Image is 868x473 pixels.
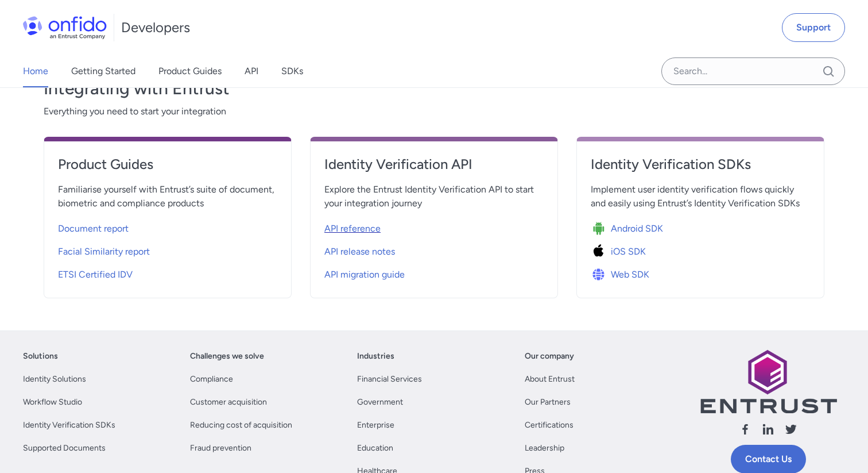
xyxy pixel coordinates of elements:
a: Enterprise [357,418,394,432]
a: Icon Web SDKWeb SDK [591,261,810,284]
a: Supported Documents [23,441,106,455]
a: API reference [324,215,544,238]
input: Onfido search input field [661,57,845,85]
a: Product Guides [58,155,277,183]
a: Follow us facebook [738,422,752,440]
span: Implement user identity verification flows quickly and easily using Entrust’s Identity Verificati... [591,183,810,210]
a: Certifications [525,418,573,432]
a: Getting Started [71,55,135,87]
span: Everything you need to start your integration [44,105,824,118]
a: Fraud prevention [190,441,251,455]
a: Education [357,441,393,455]
a: Icon Android SDKAndroid SDK [591,215,810,238]
a: Facial Similarity report [58,238,277,261]
a: Product Guides [158,55,222,87]
a: Workflow Studio [23,395,82,409]
span: iOS SDK [611,245,646,259]
svg: Follow us facebook [738,422,752,436]
span: API migration guide [324,268,405,282]
a: Document report [58,215,277,238]
span: ETSI Certified IDV [58,268,133,282]
a: Government [357,395,403,409]
a: Our Partners [525,395,571,409]
a: Reducing cost of acquisition [190,418,292,432]
a: About Entrust [525,372,575,386]
span: Android SDK [611,222,663,236]
a: Support [782,13,845,42]
a: Industries [357,349,394,363]
span: Facial Similarity report [58,245,150,259]
a: Follow us X (Twitter) [784,422,798,440]
img: Icon Web SDK [591,267,611,283]
h4: Identity Verification SDKs [591,155,810,174]
a: SDKs [281,55,303,87]
a: Icon iOS SDKiOS SDK [591,238,810,261]
a: API [245,55,258,87]
img: Icon iOS SDK [591,244,611,260]
img: Entrust logo [699,349,837,413]
span: Document report [58,222,129,236]
a: Identity Verification SDKs [23,418,115,432]
a: Identity Solutions [23,372,86,386]
svg: Follow us linkedin [761,422,775,436]
img: Onfido Logo [23,16,107,39]
a: Solutions [23,349,58,363]
a: Financial Services [357,372,422,386]
a: Home [23,55,48,87]
a: Customer acquisition [190,395,267,409]
span: API release notes [324,245,395,259]
a: ETSI Certified IDV [58,261,277,284]
span: API reference [324,222,381,236]
a: API release notes [324,238,544,261]
a: Follow us linkedin [761,422,775,440]
a: Compliance [190,372,233,386]
a: Our company [525,349,574,363]
img: Icon Android SDK [591,221,611,237]
span: Explore the Entrust Identity Verification API to start your integration journey [324,183,544,210]
span: Web SDK [611,268,649,282]
span: Familiarise yourself with Entrust’s suite of document, biometric and compliance products [58,183,277,210]
a: Identity Verification API [324,155,544,183]
a: Challenges we solve [190,349,264,363]
a: Leadership [525,441,564,455]
svg: Follow us X (Twitter) [784,422,798,436]
h4: Product Guides [58,155,277,174]
h1: Developers [121,18,190,37]
a: Identity Verification SDKs [591,155,810,183]
h4: Identity Verification API [324,155,544,174]
h3: Integrating with Entrust [44,77,824,100]
a: API migration guide [324,261,544,284]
